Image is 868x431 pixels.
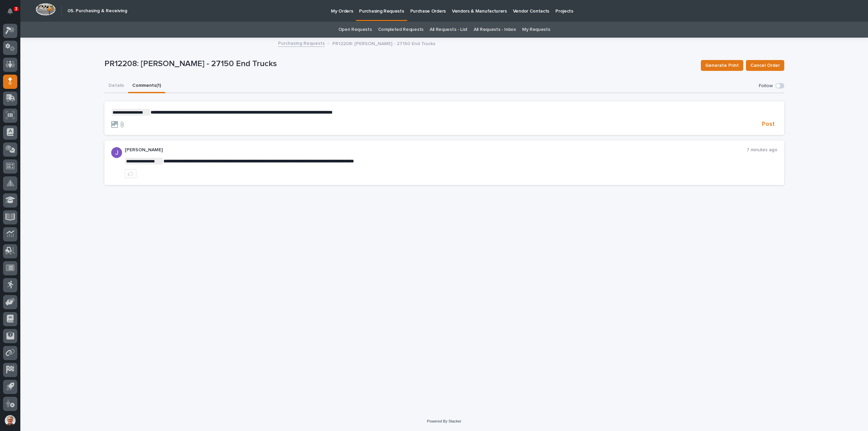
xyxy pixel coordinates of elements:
[430,22,468,38] a: All Requests - List
[111,147,122,158] img: AATXAJywsQtdZu1w-rz0-06ykoMAWJuusLdIj9kTasLJ=s96-c
[759,83,773,89] p: Follow
[750,61,780,70] span: Cancel Order
[128,79,165,93] button: Comments (1)
[125,147,747,153] p: [PERSON_NAME]
[338,22,372,38] a: Open Requests
[474,22,516,38] a: All Requests - Inbox
[3,413,17,428] button: users-avatar
[8,8,17,19] div: Notifications3
[3,4,17,18] button: Notifications
[332,39,435,47] p: PR12208: [PERSON_NAME] - 27150 End Trucks
[36,3,56,16] img: Workspace Logo
[762,120,775,128] span: Post
[747,147,777,153] p: 7 minutes ago
[104,59,695,69] p: PR12208: [PERSON_NAME] - 27150 End Trucks
[705,61,739,70] span: Generate Print
[427,419,461,423] a: Powered By Stacker
[378,22,423,38] a: Completed Requests
[278,39,325,47] a: Purchasing Requests
[701,60,743,71] button: Generate Print
[746,60,784,71] button: Cancel Order
[759,120,777,128] button: Post
[522,22,550,38] a: My Requests
[125,169,136,178] button: like this post
[67,8,127,14] h2: 05. Purchasing & Receiving
[104,79,128,93] button: Details
[15,6,17,11] p: 3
